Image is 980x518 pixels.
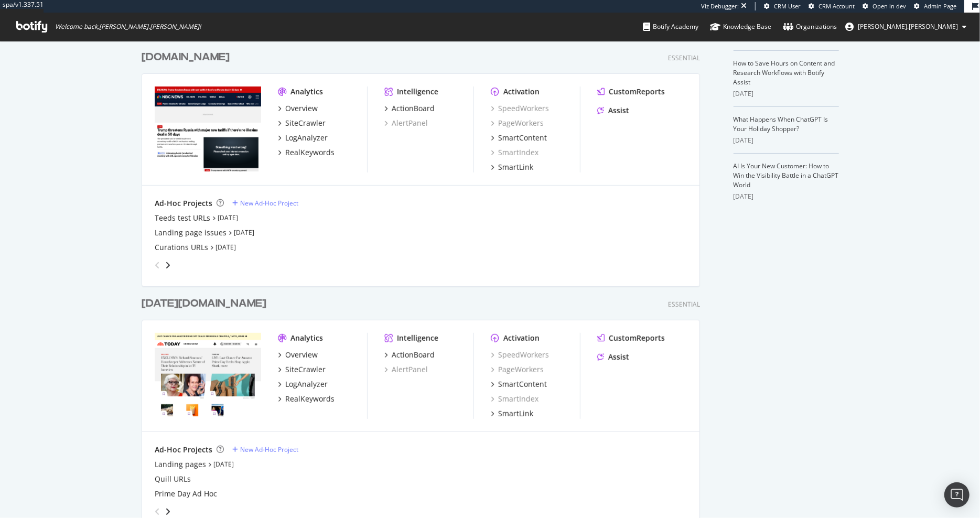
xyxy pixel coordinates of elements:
a: New Ad-Hoc Project [232,445,298,454]
a: CustomReports [597,87,665,97]
span: ryan.flanagan [858,22,958,31]
a: SiteCrawler [278,364,326,375]
a: Landing pages [155,459,206,470]
a: How to Save Hours on Content and Research Workflows with Botify Assist [734,59,835,87]
button: [PERSON_NAME].[PERSON_NAME] [837,18,975,35]
div: Assist [608,105,629,116]
a: Assist [597,352,629,362]
span: Open in dev [873,2,906,10]
div: angle-left [150,257,164,274]
div: Essential [668,53,700,62]
a: ActionBoard [384,103,435,114]
a: RealKeywords [278,147,335,158]
div: Activation [503,87,540,97]
img: today.com [155,333,261,418]
span: Welcome back, [PERSON_NAME].[PERSON_NAME] ! [55,23,201,31]
div: SmartIndex [491,394,539,404]
div: [DATE] [734,89,839,99]
a: ActionBoard [384,350,435,360]
div: SmartLink [498,408,533,419]
a: SpeedWorkers [491,103,549,114]
a: CRM Account [809,2,855,10]
div: ActionBoard [392,103,435,114]
div: Intelligence [397,333,438,343]
a: Teeds test URLs [155,213,210,223]
a: AI Is Your New Customer: How to Win the Visibility Battle in a ChatGPT World [734,161,839,189]
div: [DOMAIN_NAME] [142,50,230,65]
div: RealKeywords [285,394,335,404]
a: Botify Academy [643,13,698,41]
a: Knowledge Base [710,13,771,41]
div: New Ad-Hoc Project [240,445,298,454]
a: Overview [278,103,318,114]
a: Overview [278,350,318,360]
div: [DATE][DOMAIN_NAME] [142,296,266,311]
img: nbcnews.com [155,87,261,171]
a: Curations URLs [155,242,208,253]
a: LogAnalyzer [278,133,328,143]
a: [DOMAIN_NAME] [142,50,234,65]
div: angle-right [164,506,171,517]
div: SmartContent [498,379,547,390]
span: Admin Page [924,2,956,10]
a: [DATE][DOMAIN_NAME] [142,296,271,311]
div: PageWorkers [491,364,544,375]
div: ActionBoard [392,350,435,360]
div: Ad-Hoc Projects [155,445,212,455]
div: SiteCrawler [285,364,326,375]
div: Knowledge Base [710,21,771,32]
div: New Ad-Hoc Project [240,199,298,208]
div: Organizations [783,21,837,32]
div: Overview [285,350,318,360]
div: LogAnalyzer [285,133,328,143]
div: Viz Debugger: [701,2,739,10]
a: LogAnalyzer [278,379,328,390]
a: CRM User [764,2,801,10]
a: Assist [597,105,629,116]
a: CustomReports [597,333,665,343]
div: AlertPanel [384,364,428,375]
div: CustomReports [609,87,665,97]
a: Admin Page [914,2,956,10]
a: Landing page issues [155,228,227,238]
div: [DATE] [734,136,839,145]
a: SmartLink [491,162,533,172]
a: Open in dev [863,2,906,10]
div: SiteCrawler [285,118,326,128]
div: Overview [285,103,318,114]
a: PageWorkers [491,118,544,128]
div: Intelligence [397,87,438,97]
div: [DATE] [734,192,839,201]
div: angle-right [164,260,171,271]
a: SmartLink [491,408,533,419]
div: LogAnalyzer [285,379,328,390]
span: CRM Account [819,2,855,10]
div: Activation [503,333,540,343]
a: What Happens When ChatGPT Is Your Holiday Shopper? [734,115,828,133]
a: [DATE] [213,460,234,469]
div: CustomReports [609,333,665,343]
div: RealKeywords [285,147,335,158]
a: New Ad-Hoc Project [232,199,298,208]
a: SpeedWorkers [491,350,549,360]
a: SmartIndex [491,147,539,158]
a: RealKeywords [278,394,335,404]
a: Prime Day Ad Hoc [155,489,217,499]
div: SmartContent [498,133,547,143]
a: SmartContent [491,379,547,390]
a: [DATE] [234,228,254,237]
span: CRM User [774,2,801,10]
div: Essential [668,300,700,309]
a: Quill URLs [155,474,191,484]
a: [DATE] [218,213,238,222]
